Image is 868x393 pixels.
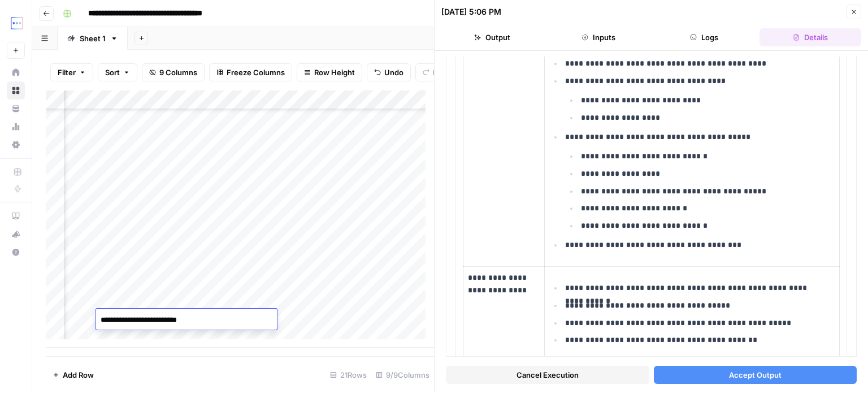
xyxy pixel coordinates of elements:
[314,67,355,78] span: Row Height
[759,28,861,46] button: Details
[7,225,25,243] button: What's new?
[441,28,543,46] button: Output
[63,369,94,381] span: Add Row
[58,27,128,50] a: Sheet 1
[654,28,756,46] button: Logs
[50,63,93,81] button: Filter
[729,369,782,381] span: Accept Output
[7,243,25,261] button: Help + Support
[517,369,579,381] span: Cancel Execution
[80,33,106,44] div: Sheet 1
[105,67,120,78] span: Sort
[371,366,434,384] div: 9/9 Columns
[7,9,25,37] button: Workspace: TripleDart
[548,28,649,46] button: Inputs
[7,13,27,33] img: TripleDart Logo
[367,63,411,81] button: Undo
[654,366,857,384] button: Accept Output
[297,63,362,81] button: Row Height
[142,63,205,81] button: 9 Columns
[441,6,501,18] div: [DATE] 5:06 PM
[7,136,25,154] a: Settings
[98,63,137,81] button: Sort
[209,63,292,81] button: Freeze Columns
[7,100,25,118] a: Your Data
[58,67,76,78] span: Filter
[446,366,649,384] button: Cancel Execution
[7,118,25,136] a: Usage
[159,67,197,78] span: 9 Columns
[227,67,285,78] span: Freeze Columns
[7,63,25,81] a: Home
[384,67,403,78] span: Undo
[7,207,25,225] a: AirOps Academy
[7,81,25,100] a: Browse
[7,226,24,243] div: What's new?
[325,366,371,384] div: 21 Rows
[46,366,101,384] button: Add Row
[415,63,458,81] button: Redo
